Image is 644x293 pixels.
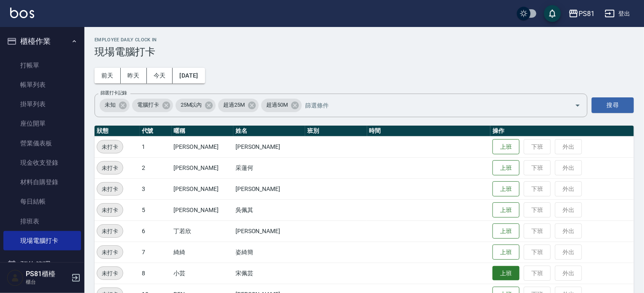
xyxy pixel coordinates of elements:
[172,242,233,263] td: 綺綺
[147,68,173,83] button: 今天
[592,97,634,113] button: 搜尋
[121,68,147,83] button: 昨天
[172,263,233,284] td: 小芸
[492,245,520,260] button: 上班
[176,101,207,109] span: 25M以內
[140,178,172,199] td: 3
[97,269,123,278] span: 未打卡
[3,212,81,231] a: 排班表
[172,199,233,220] td: [PERSON_NAME]
[233,178,305,199] td: [PERSON_NAME]
[3,30,81,52] button: 櫃檯作業
[100,99,130,112] div: 未知
[218,101,250,109] span: 超過25M
[3,134,81,153] a: 營業儀表板
[3,94,81,114] a: 掛單列表
[3,114,81,133] a: 座位開單
[140,199,172,220] td: 5
[140,157,172,178] td: 2
[492,223,520,239] button: 上班
[97,142,123,151] span: 未打卡
[176,99,216,112] div: 25M以內
[571,99,584,112] button: Open
[172,136,233,157] td: [PERSON_NAME]
[26,278,69,286] p: 櫃台
[172,157,233,178] td: [PERSON_NAME]
[367,126,491,137] th: 時間
[140,126,172,137] th: 代號
[233,220,305,242] td: [PERSON_NAME]
[233,199,305,220] td: 吳佩其
[492,202,520,218] button: 上班
[3,254,81,276] button: 預約管理
[140,242,172,263] td: 7
[579,8,595,19] div: PS81
[100,101,121,109] span: 未知
[233,157,305,178] td: 采蓮何
[172,126,233,137] th: 暱稱
[95,126,140,137] th: 狀態
[97,227,123,236] span: 未打卡
[97,206,123,215] span: 未打卡
[233,136,305,157] td: [PERSON_NAME]
[172,178,233,199] td: [PERSON_NAME]
[140,220,172,242] td: 6
[95,37,634,43] h2: Employee Daily Clock In
[233,263,305,284] td: 宋佩芸
[492,266,520,281] button: 上班
[97,185,123,194] span: 未打卡
[303,98,560,113] input: 篩選條件
[132,99,173,112] div: 電腦打卡
[10,8,34,18] img: Logo
[261,99,302,112] div: 超過50M
[3,153,81,172] a: 現金收支登錄
[7,269,24,286] img: Person
[140,263,172,284] td: 8
[100,90,127,96] label: 篩選打卡記錄
[3,56,81,75] a: 打帳單
[305,126,367,137] th: 班別
[261,101,293,109] span: 超過50M
[233,242,305,263] td: 姿綺簡
[490,126,634,137] th: 操作
[3,192,81,211] a: 每日結帳
[173,68,205,83] button: [DATE]
[492,181,520,197] button: 上班
[601,6,634,22] button: 登出
[544,5,561,22] button: save
[3,231,81,250] a: 現場電腦打卡
[565,5,598,22] button: PS81
[3,172,81,192] a: 材料自購登錄
[95,68,121,83] button: 前天
[26,270,69,278] h5: PS81櫃檯
[218,99,259,112] div: 超過25M
[492,160,520,176] button: 上班
[97,248,123,257] span: 未打卡
[233,126,305,137] th: 姓名
[132,101,164,109] span: 電腦打卡
[172,220,233,242] td: 丁若欣
[492,139,520,155] button: 上班
[95,46,634,58] h3: 現場電腦打卡
[97,164,123,172] span: 未打卡
[3,75,81,94] a: 帳單列表
[140,136,172,157] td: 1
